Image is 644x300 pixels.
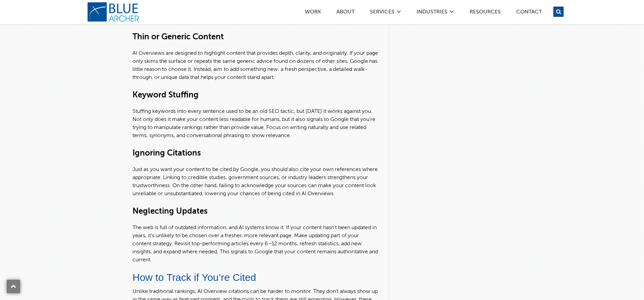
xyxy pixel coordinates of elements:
p: Stuffing keywords into every sentence used to be an old SEO tactic, but [DATE] it works against y... [132,108,379,140]
p: The web is full of outdated information, and AI systems know it. If your content hasn’t been upda... [132,224,379,264]
h3: Keyword Stuffing [132,90,379,101]
h3: Neglecting Updates [132,206,379,217]
a: ABOUT [336,9,355,16]
h2: How to Track if You’re Cited [132,272,379,283]
a: SERVICES [370,9,395,16]
a: logo [87,2,141,22]
a: Industries [416,9,448,16]
h3: Thin or Generic Content [132,32,379,43]
p: Just as you want your content to be cited by Google, you should also cite your own references whe... [132,166,379,198]
h3: Ignoring Citations [132,148,379,159]
p: AI Overviews are designed to highlight content that provides depth, clarity, and originality. If ... [132,49,379,82]
a: Contact [516,9,542,16]
a: Resources [469,9,501,16]
a: Work [305,9,321,16]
